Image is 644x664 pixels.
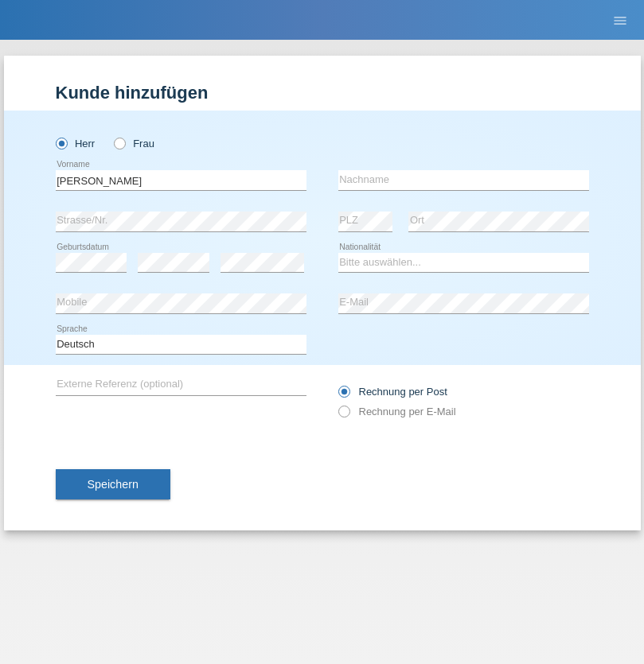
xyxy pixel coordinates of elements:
[56,469,170,499] button: Speichern
[56,138,66,148] input: Herr
[338,406,349,425] input: Rechnung per E-Mail
[56,83,589,103] h1: Kunde hinzufügen
[612,13,628,29] i: menu
[56,138,96,149] label: Herr
[604,15,636,25] a: menu
[338,386,447,398] label: Rechnung per Post
[338,406,456,417] label: Rechnung per E-Mail
[88,478,139,491] span: Speichern
[114,138,124,148] input: Frau
[338,386,349,406] input: Rechnung per Post
[114,138,154,149] label: Frau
